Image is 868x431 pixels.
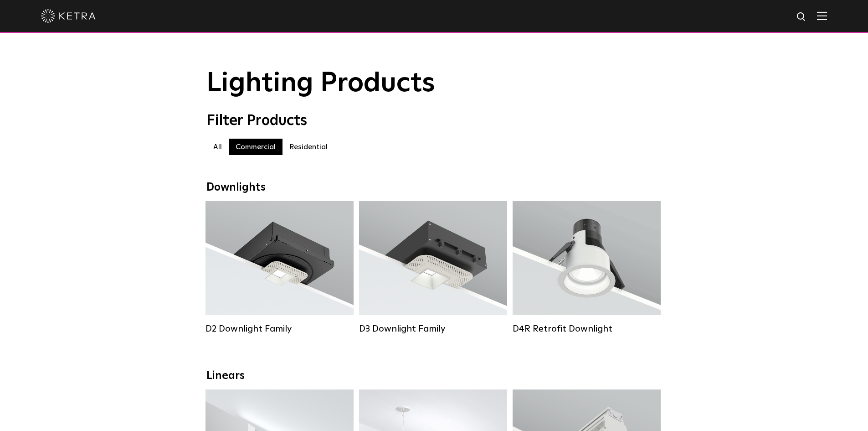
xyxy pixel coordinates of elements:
div: D4R Retrofit Downlight [513,323,661,334]
div: Linears [206,369,662,383]
div: Downlights [206,181,662,194]
img: Hamburger%20Nav.svg [817,11,827,20]
div: D3 Downlight Family [359,323,507,334]
div: Filter Products [206,112,662,130]
a: D3 Downlight Family Lumen Output:700 / 900 / 1100Colors:White / Black / Silver / Bronze / Paintab... [359,201,507,339]
label: All [206,139,229,155]
span: Lighting Products [206,70,435,97]
img: search icon [796,11,807,23]
img: ketra-logo-2019-white [41,9,96,23]
a: D4R Retrofit Downlight Lumen Output:800Colors:White / BlackBeam Angles:15° / 25° / 40° / 60°Watta... [513,201,661,339]
a: D2 Downlight Family Lumen Output:1200Colors:White / Black / Gloss Black / Silver / Bronze / Silve... [205,201,354,339]
label: Residential [282,139,334,155]
label: Commercial [229,139,282,155]
div: D2 Downlight Family [205,323,354,334]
